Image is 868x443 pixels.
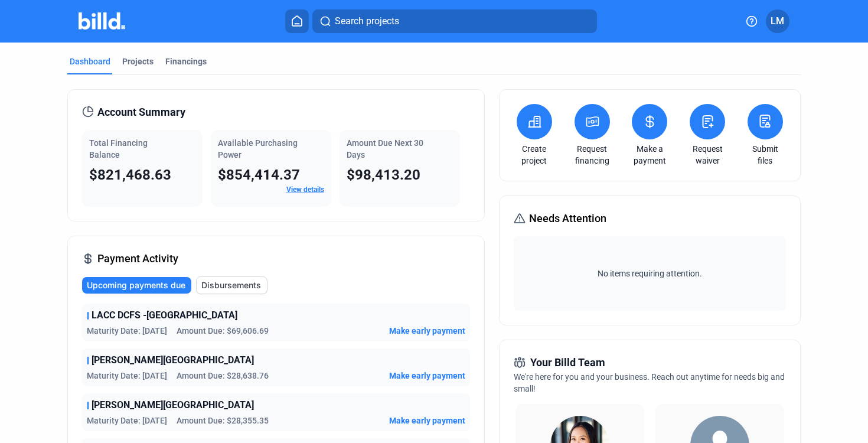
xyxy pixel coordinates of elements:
a: Request waiver [687,143,728,167]
div: Dashboard [70,56,110,67]
span: $98,413.20 [347,167,420,183]
span: Search projects [335,14,399,28]
span: $821,468.63 [89,167,171,183]
button: Make early payment [389,325,465,337]
button: Make early payment [389,415,465,426]
button: LM [766,9,789,33]
a: Submit files [745,143,786,167]
button: Disbursements [196,276,267,294]
span: [PERSON_NAME][GEOGRAPHIC_DATA] [92,398,254,412]
button: Make early payment [389,370,465,382]
button: Upcoming payments due [82,277,191,294]
span: Amount Due Next 30 Days [347,138,423,159]
a: Request financing [572,143,613,167]
span: Total Financing Balance [89,138,148,159]
span: Disbursements [201,279,261,291]
a: Create project [514,143,555,167]
span: Amount Due: $28,638.76 [177,370,269,382]
span: $854,414.37 [218,167,300,183]
span: LM [771,14,784,28]
div: Financings [165,56,207,67]
span: Needs Attention [529,210,606,227]
span: Amount Due: $69,606.69 [177,325,269,337]
img: Billd Company Logo [79,12,125,30]
span: Maturity Date: [DATE] [87,370,167,382]
span: Account Summary [97,104,185,120]
span: We're here for you and your business. Reach out anytime for needs big and small! [514,372,785,393]
a: View details [286,185,324,194]
span: Amount Due: $28,355.35 [177,415,269,426]
span: Upcoming payments due [87,279,185,291]
button: Search projects [312,9,597,33]
a: Make a payment [629,143,670,167]
span: Maturity Date: [DATE] [87,415,167,426]
div: Projects [122,56,154,67]
span: LACC DCFS -[GEOGRAPHIC_DATA] [92,308,237,323]
span: No items requiring attention. [518,268,781,279]
span: Available Purchasing Power [218,138,298,159]
span: Maturity Date: [DATE] [87,325,167,337]
span: [PERSON_NAME][GEOGRAPHIC_DATA] [92,353,254,367]
span: Payment Activity [97,250,178,267]
span: Your Billd Team [530,354,605,371]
